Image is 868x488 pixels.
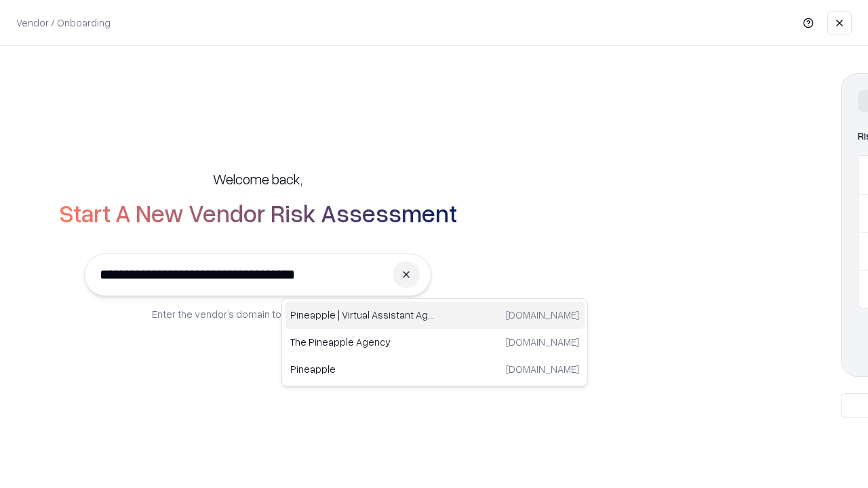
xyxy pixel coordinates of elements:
p: The Pineapple Agency [290,335,435,349]
p: Vendor / Onboarding [16,16,111,30]
p: [DOMAIN_NAME] [506,362,579,376]
p: [DOMAIN_NAME] [506,308,579,322]
div: Suggestions [281,298,588,386]
p: [DOMAIN_NAME] [506,335,579,349]
p: Pineapple | Virtual Assistant Agency [290,308,435,322]
p: Pineapple [290,362,435,376]
p: Enter the vendor’s domain to begin onboarding [152,307,363,321]
h5: Welcome back, [213,169,302,188]
h2: Start A New Vendor Risk Assessment [59,199,457,226]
